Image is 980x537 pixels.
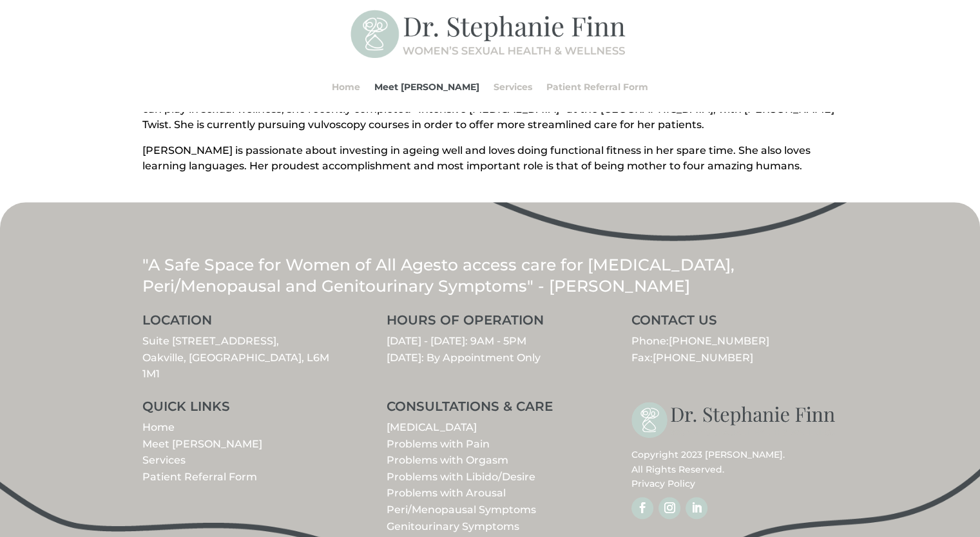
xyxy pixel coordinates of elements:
a: Problems with Libido/Desire [387,471,535,483]
a: Patient Referral Form [142,471,257,483]
h3: CONTACT US [631,314,838,333]
a: Follow on Instagram [658,497,680,519]
h3: LOCATION [142,314,349,333]
a: Patient Referral Form [546,62,648,111]
span: [PHONE_NUMBER] [653,352,753,364]
h3: QUICK LINKS [142,400,349,419]
a: Home [332,62,360,111]
a: Follow on Facebook [631,497,653,519]
a: Meet [PERSON_NAME] [374,62,479,111]
h3: CONSULTATIONS & CARE [387,400,593,419]
a: Suite [STREET_ADDRESS],Oakville, [GEOGRAPHIC_DATA], L6M 1M1 [142,335,329,380]
a: Meet [PERSON_NAME] [142,438,262,450]
a: Privacy Policy [631,478,695,489]
a: Services [494,62,532,111]
a: Genitourinary Symptoms [387,520,519,532]
a: Follow on LinkedIn [686,497,707,519]
p: [DATE] - [DATE]: 9AM - 5PM [DATE]: By Appointment Only [387,333,593,366]
p: [PERSON_NAME] is passionate about investing in ageing well and loves doing functional fitness in ... [142,143,838,174]
a: Problems with Pain [387,438,490,450]
img: stephanie-finn-logo-dark [631,400,838,441]
a: [MEDICAL_DATA] [387,421,477,433]
p: "A Safe Space for Women of All Ages [142,254,838,296]
a: Problems with Arousal [387,487,506,499]
a: Problems with Orgasm [387,454,508,466]
p: Copyright 2023 [PERSON_NAME]. All Rights Reserved. [631,447,838,491]
a: [PHONE_NUMBER] [669,335,769,347]
a: Peri/Menopausal Symptoms [387,504,536,516]
p: Phone: Fax: [631,333,838,366]
h3: HOURS OF OPERATION [387,314,593,333]
a: Services [142,454,186,466]
a: Home [142,421,175,433]
span: to access care for [MEDICAL_DATA], Peri/Menopausal and Genitourinary Symptoms" - [PERSON_NAME] [142,255,735,296]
